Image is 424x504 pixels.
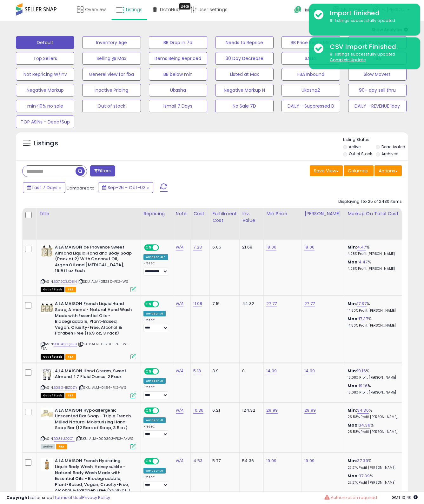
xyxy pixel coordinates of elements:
[215,84,274,96] button: Negative Markup N
[212,368,235,374] div: 3.9
[143,475,168,489] div: Preset:
[149,84,207,96] button: Ukasha
[304,407,316,414] a: 29.99
[41,244,53,257] img: 51WhmmFsi4L._SL40_.jpg
[41,458,53,471] img: 31tcDTdn94L._SL40_.jpg
[179,3,190,10] div: Tooltip anchor
[242,368,259,374] div: 0
[357,407,369,414] a: 34.36
[41,444,55,449] span: All listings currently available for purchase on Amazon
[304,458,315,464] a: 19.99
[348,100,407,112] button: DAILY - REVENUE 1day
[215,36,274,49] button: Needs to Reprice
[348,267,400,271] p: 4.28% Profit [PERSON_NAME]
[338,199,402,205] div: Displaying 1 to 25 of 2430 items
[343,137,408,143] p: Listing States:
[242,301,259,307] div: 44.32
[176,407,183,414] a: N/A
[348,466,400,470] p: 27.21% Profit [PERSON_NAME]
[348,259,400,271] div: %
[34,139,58,148] h5: Listings
[145,302,153,307] span: ON
[289,1,327,21] a: Help
[374,165,402,176] button: Actions
[16,36,74,49] button: Default
[282,100,340,112] button: DAILY - Suppressed B
[357,301,367,307] a: 17.37
[357,244,366,250] a: 4.47
[65,354,76,360] span: FBA
[304,301,315,307] a: 27.77
[39,210,138,217] div: Title
[145,368,153,374] span: ON
[242,210,261,224] div: Inv. value
[348,375,400,380] p: 16.08% Profit [PERSON_NAME]
[348,368,400,380] div: %
[357,368,366,374] a: 19.16
[345,208,405,240] th: The percentage added to the cost of goods (COGS) that forms the calculator for Min & Max prices.
[143,378,166,384] div: Amazon AI
[357,458,368,464] a: 37.39
[348,408,400,419] div: %
[143,210,170,217] div: Repricing
[82,52,141,65] button: Selling @ Max
[176,244,183,250] a: N/A
[145,408,153,413] span: ON
[41,287,64,292] span: All listings that are currently out of stock and unavailable for purchase on Amazon
[85,6,106,13] span: Overview
[176,210,188,217] div: Note
[41,301,136,358] div: ASIN:
[149,100,207,112] button: Ismail 7 Days
[126,6,142,13] span: Listings
[348,68,407,81] button: Slow Movers
[348,368,357,374] b: Min:
[193,368,201,374] a: 5.18
[348,252,400,256] p: 4.28% Profit [PERSON_NAME]
[266,368,277,374] a: 14.99
[149,36,207,49] button: BB Drop in 7d
[78,279,128,284] span: | SKU: ALM-011230-PK2-WS
[158,245,168,250] span: OFF
[143,311,166,316] div: Amazon AI
[348,390,400,395] p: 16.08% Profit [PERSON_NAME]
[325,51,415,63] div: 91 listings successfully updated.
[348,323,400,328] p: 14.80% Profit [PERSON_NAME]
[65,287,76,292] span: FBA
[348,244,400,256] div: %
[193,458,202,464] a: 4.53
[143,318,168,332] div: Preset:
[266,210,299,217] div: Min Price
[392,494,418,501] span: 2025-10-10 10:49 GMT
[282,52,340,65] button: SALES
[76,436,133,441] span: | SKU: ALM-000393-PK3-A-WS
[16,84,74,96] button: Negative Markup
[193,301,202,307] a: 11.08
[145,245,153,250] span: ON
[16,52,74,65] button: Top Sellers
[242,244,259,250] div: 21.69
[381,144,405,149] label: Deactivated
[145,459,153,464] span: ON
[56,444,67,449] span: FBA
[215,68,274,81] button: Listed at Max
[193,244,202,250] a: 7.23
[348,383,359,389] b: Max:
[82,36,141,49] button: Inventory Age
[348,84,407,96] button: 90+ day sell thru
[381,151,399,156] label: Archived
[143,424,168,439] div: Preset:
[348,422,359,428] b: Max:
[359,383,368,389] a: 19.16
[349,151,372,156] label: Out of Stock
[82,100,141,112] button: Out of stock
[359,316,368,322] a: 17.37
[348,244,357,250] b: Min:
[143,417,166,423] div: Amazon AI
[65,393,76,398] span: FBA
[212,458,235,464] div: 5.77
[348,316,359,322] b: Max:
[348,301,400,313] div: %
[359,473,370,479] a: 37.39
[348,308,400,313] p: 14.80% Profit [PERSON_NAME]
[143,468,166,474] div: Amazon AI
